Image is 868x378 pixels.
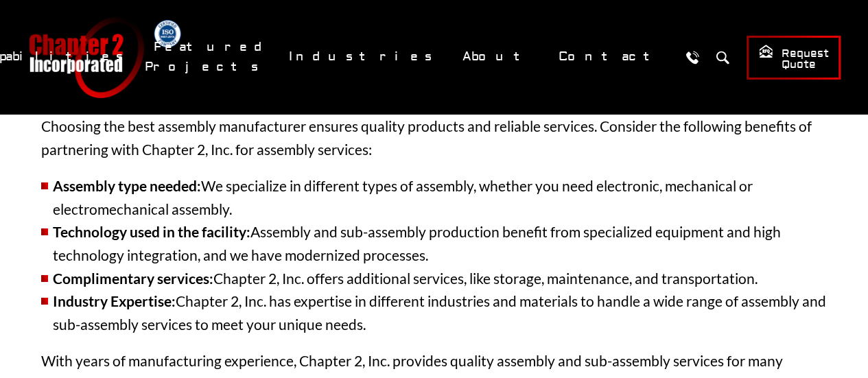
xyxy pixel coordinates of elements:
li: Assembly and sub-assembly production benefit from specialized equipment and high technology integ... [41,220,827,266]
p: Choosing the best assembly manufacturer ensures quality products and reliable services. Consider ... [41,115,827,161]
a: Chapter 2 Incorporated [27,16,144,98]
a: About [454,42,543,71]
a: Featured Projects [145,32,273,82]
li: Chapter 2, Inc. offers additional services, like storage, maintenance, and transportation. [41,267,827,290]
strong: Industry Expertise: [53,292,176,309]
button: Search [709,45,735,70]
li: We specialize in different types of assembly, whether you need electronic, mechanical or electrom... [41,174,827,220]
a: Request Quote [747,36,841,80]
a: Contact [550,42,672,71]
a: Industries [280,42,447,71]
strong: Assembly type needed: [53,177,201,194]
strong: Technology used in the facility: [53,223,250,240]
span: Request Quote [758,44,829,72]
li: Chapter 2, Inc. has expertise in different industries and materials to handle a wide range of ass... [41,290,827,335]
strong: Complimentary services: [53,270,213,287]
a: Call Us [679,45,705,70]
